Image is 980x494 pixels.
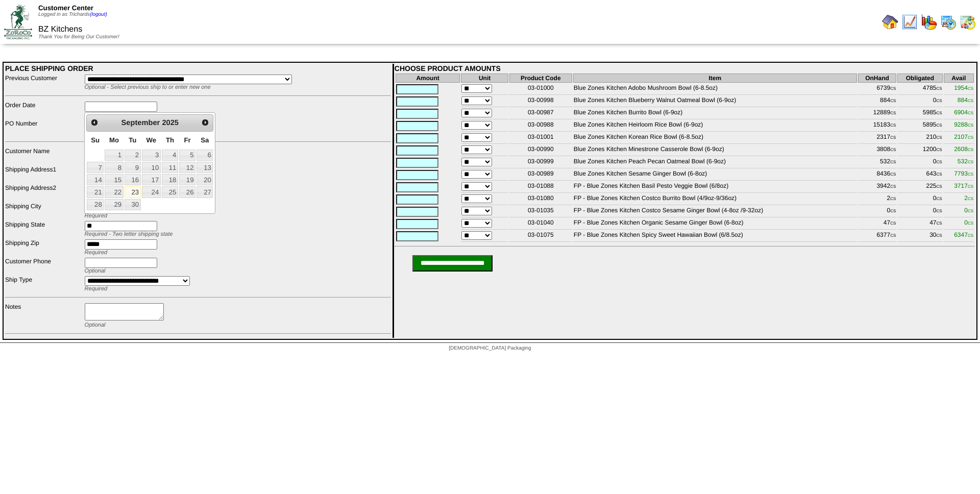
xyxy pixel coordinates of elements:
[85,250,108,256] span: Required
[201,136,209,144] span: Saturday
[5,303,83,329] td: Notes
[897,218,942,230] td: 47
[105,174,123,185] a: 15
[901,14,918,30] img: line_graph.gif
[954,121,973,128] span: 9288
[5,202,83,219] td: Shipping City
[573,84,857,95] td: Blue Zones Kitchen Adobo Mushroom Bowl (6-8.5oz)
[509,120,572,132] td: 03-00988
[954,182,973,189] span: 3717
[890,172,896,177] span: CS
[968,86,973,91] span: CS
[573,96,857,107] td: Blue Zones Kitchen Blueberry Walnut Oatmeal Bowl (6-9oz)
[5,239,83,256] td: Shipping Zip
[509,84,572,95] td: 03-01000
[890,160,896,164] span: CS
[897,108,942,119] td: 5985
[897,133,942,144] td: 210
[125,174,141,185] a: 16
[105,150,123,161] a: 1
[937,111,942,115] span: CS
[509,96,572,107] td: 03-00998
[179,162,195,173] a: 12
[184,136,191,144] span: Friday
[897,145,942,156] td: 1200
[142,150,161,161] a: 3
[968,184,973,189] span: CS
[968,172,973,177] span: CS
[142,174,161,185] a: 17
[38,34,119,40] span: Thank You for Being Our Customer!
[890,184,896,189] span: CS
[937,123,942,128] span: CS
[940,14,957,30] img: calendarprod.gif
[573,169,857,181] td: Blue Zones Kitchen Sesame Ginger Bowl (6-8oz)
[897,231,942,242] td: 30
[897,84,942,95] td: 4785
[197,162,213,173] a: 13
[179,150,195,161] a: 5
[88,116,101,129] a: Prev
[573,194,857,205] td: FP - Blue Zones Kitchen Costco Burrito Bowl (4/9oz-9/36oz)
[509,133,572,144] td: 03-01001
[509,218,572,230] td: 03-01040
[890,135,896,140] span: CS
[958,96,973,104] span: 884
[87,186,104,197] a: 21
[5,74,83,91] td: Previous Customer
[890,98,896,103] span: CS
[146,136,157,144] span: Wednesday
[858,73,896,83] th: OnHand
[937,98,942,103] span: CS
[105,186,123,197] a: 22
[5,64,391,72] div: PLACE SHIPPING ORDER
[890,111,896,115] span: CS
[162,186,178,197] a: 25
[91,136,100,144] span: Sunday
[179,174,195,185] a: 19
[509,182,572,193] td: 03-01088
[5,220,83,238] td: Shipping State
[954,145,973,153] span: 2608
[166,136,174,144] span: Thursday
[129,136,136,144] span: Tuesday
[38,4,93,12] span: Customer Center
[105,162,123,173] a: 8
[897,120,942,132] td: 5895
[964,194,973,202] span: 2
[5,165,83,183] td: Shipping Address1
[509,206,572,217] td: 03-01035
[968,123,973,128] span: CS
[5,101,83,118] td: Order Date
[890,123,896,128] span: CS
[858,194,896,205] td: 2
[573,182,857,193] td: FP - Blue Zones Kitchen Basil Pesto Veggie Bowl (6/8oz)
[509,108,572,119] td: 03-00987
[449,345,531,351] span: [DEMOGRAPHIC_DATA] Packaging
[968,196,973,201] span: CS
[509,157,572,168] td: 03-00999
[890,233,896,238] span: CS
[4,5,32,39] img: ZoRoCo_Logo(Green%26Foil)%20jpg.webp
[573,108,857,119] td: Blue Zones Kitchen Burrito Bowl (6-9oz)
[87,162,104,173] a: 7
[199,116,212,129] a: Next
[197,174,213,185] a: 20
[954,109,973,116] span: 6904
[85,112,199,118] span: Required - Requested shipment date for order
[897,96,942,107] td: 0
[121,119,160,127] span: September
[921,14,937,30] img: graph.gif
[396,73,460,83] th: Amount
[90,118,99,127] span: Prev
[125,150,141,161] a: 2
[937,160,942,164] span: CS
[968,209,973,213] span: CS
[858,231,896,242] td: 6377
[954,170,973,177] span: 7793
[897,206,942,217] td: 0
[38,25,82,34] span: BZ Kitchens
[958,158,973,165] span: 532
[85,286,108,292] span: Required
[162,162,178,173] a: 11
